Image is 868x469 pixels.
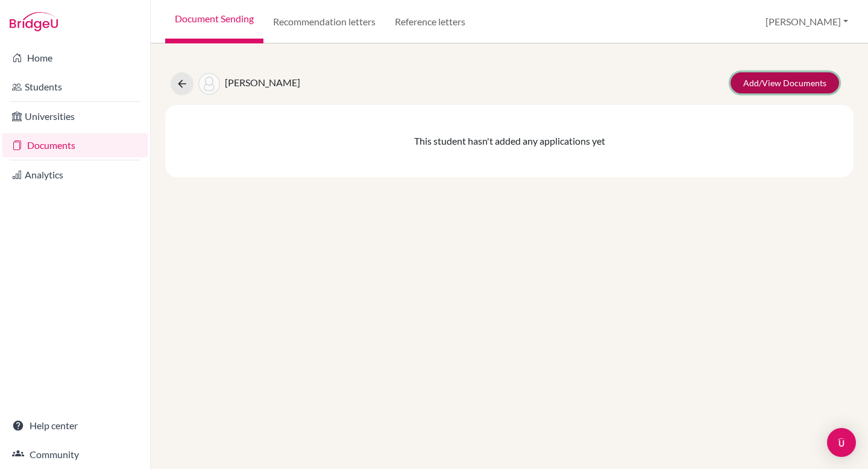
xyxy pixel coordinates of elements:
div: Open Intercom Messenger [827,428,856,457]
a: Documents [2,133,148,157]
span: [PERSON_NAME] [225,77,300,88]
button: [PERSON_NAME] [760,10,854,33]
div: This student hasn't added any applications yet [165,105,854,177]
a: Analytics [2,163,148,187]
a: Students [2,75,148,99]
img: Bridge-U [10,12,58,31]
a: Home [2,46,148,70]
a: Universities [2,104,148,128]
a: Add/View Documents [731,72,839,93]
a: Community [2,442,148,467]
a: Help center [2,414,148,438]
